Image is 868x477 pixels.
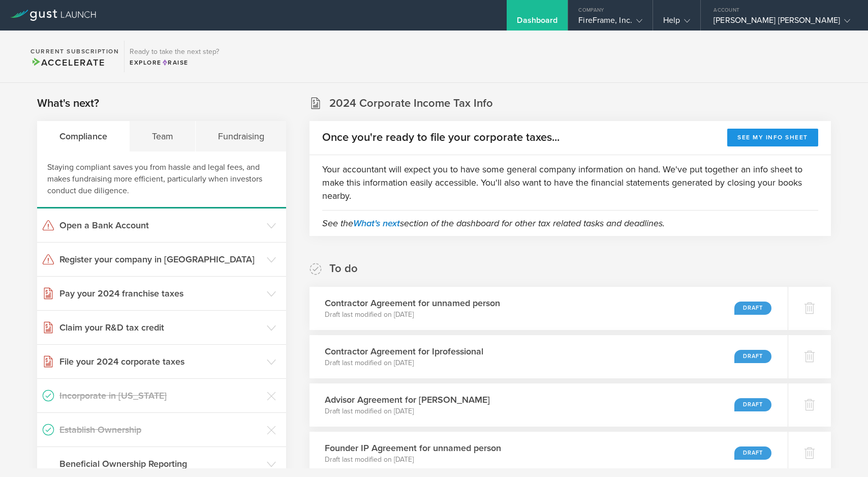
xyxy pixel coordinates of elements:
p: Your accountant will expect you to have some general company information on hand. We've put toget... [322,163,818,202]
div: Draft [734,398,771,411]
div: Help [663,15,690,31]
h2: Once you're ready to file your corporate taxes... [322,130,560,145]
h3: File your 2024 corporate taxes [59,355,262,368]
em: See the section of the dashboard for other tax related tasks and deadlines. [322,218,665,229]
h3: Contractor Agreement for unnamed person [325,296,500,310]
h3: Open a Bank Account [59,219,262,232]
h3: Incorporate in [US_STATE] [59,389,262,402]
h3: Founder IP Agreement for unnamed person [325,441,501,455]
span: Raise [162,59,189,66]
div: Draft [734,446,771,460]
div: Ready to take the next step?ExploreRaise [124,41,224,72]
div: Contractor Agreement for unnamed personDraft last modified on [DATE]Draft [309,287,788,330]
span: Accelerate [30,57,105,68]
h2: To do [329,261,358,276]
div: Draft [734,302,771,315]
div: Dashboard [517,15,557,31]
h2: Current Subscription [30,48,119,54]
p: Draft last modified on [DATE] [325,358,483,368]
div: Contractor Agreement for IprofessionalDraft last modified on [DATE]Draft [309,335,788,378]
iframe: Chat Widget [817,428,868,477]
button: See my info sheet [727,129,818,146]
div: Staying compliant saves you from hassle and legal fees, and makes fundraising more efficient, par... [37,152,286,208]
a: What's next [353,218,400,229]
h3: Beneficial Ownership Reporting [59,457,262,470]
h3: Establish Ownership [59,423,262,436]
div: Compliance [37,121,130,152]
h3: Claim your R&D tax credit [59,321,262,334]
div: Advisor Agreement for [PERSON_NAME]Draft last modified on [DATE]Draft [309,383,788,427]
p: Draft last modified on [DATE] [325,455,501,465]
h2: 2024 Corporate Income Tax Info [329,96,493,111]
div: FireFrame, Inc. [578,15,642,31]
p: Draft last modified on [DATE] [325,406,490,416]
div: Team [130,121,196,152]
div: [PERSON_NAME] [PERSON_NAME] [714,15,850,31]
h3: Pay your 2024 franchise taxes [59,287,262,300]
div: Founder IP Agreement for unnamed personDraft last modified on [DATE]Draft [309,432,788,475]
h3: Ready to take the next step? [130,48,219,55]
h2: What's next? [37,96,99,111]
h3: Advisor Agreement for [PERSON_NAME] [325,393,490,406]
h3: Register your company in [GEOGRAPHIC_DATA] [59,253,262,266]
div: Explore [130,58,219,67]
p: Draft last modified on [DATE] [325,310,500,320]
div: Fundraising [196,121,286,152]
h3: Contractor Agreement for Iprofessional [325,345,483,358]
div: Draft [734,350,771,363]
